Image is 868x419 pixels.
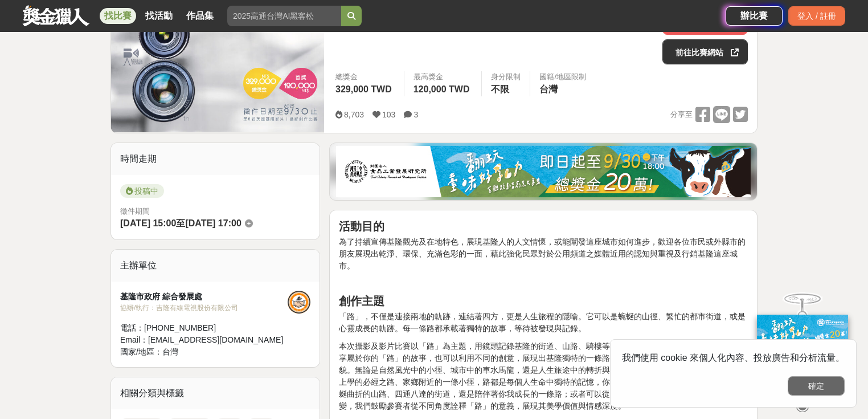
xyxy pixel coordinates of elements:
span: 徵件期間 [120,207,150,215]
img: b0ef2173-5a9d-47ad-b0e3-de335e335c0a.jpg [336,146,751,197]
span: [DATE] 15:00 [120,218,176,228]
span: 120,000 TWD [413,84,470,94]
a: 找活動 [141,8,177,24]
div: 登入 / 註冊 [788,6,845,26]
div: 主辦單位 [111,250,320,282]
div: 協辦/執行： 吉隆有線電視股份有限公司 [120,303,288,313]
span: 103 [382,110,395,119]
span: 國家/地區： [120,347,162,356]
div: Email： [EMAIL_ADDRESS][DOMAIN_NAME] [120,334,288,346]
span: [DATE] 17:00 [185,218,241,228]
span: 我們使用 cookie 來個人化內容、投放廣告和分析流量。 [622,353,845,363]
img: ff197300-f8ee-455f-a0ae-06a3645bc375.jpg [757,315,848,390]
div: 基隆市政府 綜合發展處 [120,291,288,303]
div: 身分限制 [491,71,521,83]
span: 至 [176,218,185,228]
span: 台灣 [539,84,558,94]
strong: 創作主題 [339,295,384,307]
a: 作品集 [182,8,218,24]
div: 相關分類與標籤 [111,377,320,409]
span: 投稿中 [120,184,164,198]
button: 確定 [788,376,845,396]
div: 時間走期 [111,143,320,175]
strong: 活動目的 [339,220,384,233]
span: 台灣 [162,347,178,356]
span: 分享至 [670,106,693,123]
span: 8,703 [344,110,364,119]
div: 電話： [PHONE_NUMBER] [120,322,288,334]
input: 2025高通台灣AI黑客松 [227,6,341,26]
a: 前往比賽網站 [662,39,748,64]
img: Cover Image [111,1,324,132]
span: 329,000 TWD [335,84,392,94]
span: 最高獎金 [413,71,473,83]
a: 辦比賽 [726,6,783,26]
span: 總獎金 [335,71,395,83]
span: 不限 [491,84,509,94]
p: 本次攝影及影片比賽以「路」為主題，用鏡頭記錄基隆的街道、山路、騎樓等，用鏡頭記錄下每一段獨特的旅程，分享屬於你的「路」的故事，也可以利用不同的創意，展現出基隆獨特的一條路，邀請參賽者透過鏡頭捕捉... [339,340,748,412]
div: 國籍/地區限制 [539,71,586,83]
a: 找比賽 [100,8,136,24]
p: 為了持續宣傳基隆觀光及在地特色，展現基隆人的人文情懷，或能闡發這座城市如何進步，歡迎各位市民或外縣市的朋友展現出乾淨、環保、充滿色彩的一面，藉此強化民眾對於公用頻道之媒體近用的認知與重視及行銷基... [339,236,748,272]
span: 3 [413,110,418,119]
p: 「路」，不僅是連接兩地的軌跡，連結著四方，更是人生旅程的隱喻。它可以是蜿蜒的山徑、繁忙的都市街道，或是心靈成長的軌跡。每一條路都承載著獨特的故事，等待被發現與記錄。 [339,311,748,335]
